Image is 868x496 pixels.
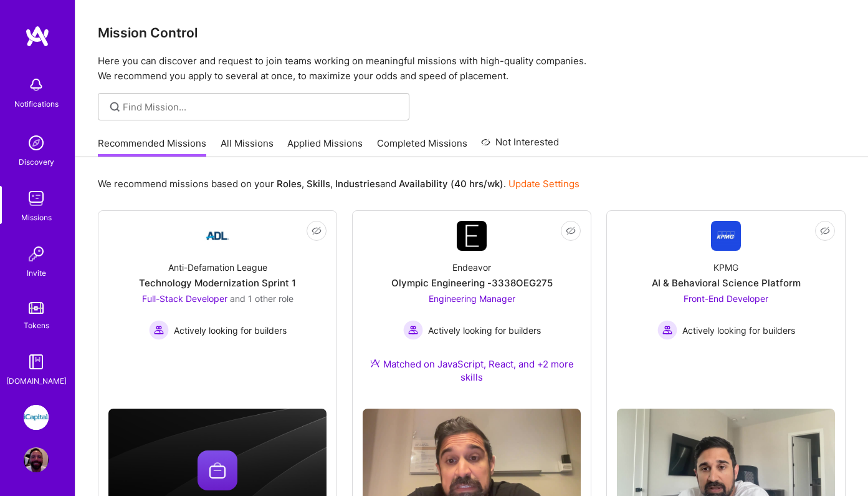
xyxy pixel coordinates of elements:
a: Completed Missions [377,137,467,157]
div: Missions [21,211,52,224]
img: Company Logo [203,221,232,251]
img: Actively looking for builders [149,320,169,340]
img: tokens [29,302,44,314]
img: Actively looking for builders [403,320,423,340]
div: Olympic Engineering -3338OEG275 [391,276,553,289]
a: Applied Missions [287,137,363,157]
a: User Avatar [21,447,52,472]
img: Invite [24,241,49,266]
span: Full-Stack Developer [142,293,227,304]
span: Engineering Manager [429,293,515,304]
a: Company LogoEndeavorOlympic Engineering -3338OEG275Engineering Manager Actively looking for build... [363,221,581,399]
a: Recommended Missions [98,137,206,157]
i: icon EyeClosed [566,226,576,236]
img: Company Logo [457,221,487,251]
a: Company LogoAnti-Defamation LeagueTechnology Modernization Sprint 1Full-Stack Developer and 1 oth... [108,221,327,371]
div: KPMG [713,261,738,274]
i: icon EyeClosed [820,226,830,236]
span: Actively looking for builders [682,324,795,337]
img: Ateam Purple Icon [370,358,380,368]
a: Not Interested [481,135,559,157]
input: Find Mission... [123,100,400,114]
div: Discovery [19,155,54,168]
img: bell [24,72,49,97]
div: Tokens [24,319,49,332]
div: Anti-Defamation League [168,261,267,274]
a: Company LogoKPMGAI & Behavioral Science PlatformFront-End Developer Actively looking for builders... [617,221,835,399]
img: Actively looking for builders [657,320,677,340]
p: Here you can discover and request to join teams working on meaningful missions with high-quality ... [98,54,846,84]
div: Invite [27,266,46,280]
img: Company Logo [711,221,741,251]
img: User Avatar [24,447,49,472]
div: Technology Modernization Sprint 1 [139,276,296,289]
span: Front-End Developer [684,293,768,304]
i: icon SearchGrey [108,100,122,114]
div: AI & Behavioral Science Platform [652,276,801,289]
a: Update Settings [508,178,579,190]
b: Availability (40 hrs/wk) [399,178,503,190]
b: Industries [335,178,380,190]
span: Actively looking for builders [174,324,287,337]
img: logo [25,25,50,47]
i: icon EyeClosed [312,226,322,236]
div: [DOMAIN_NAME] [6,374,67,387]
a: All Missions [221,137,274,157]
img: Company logo [198,450,237,490]
div: Notifications [14,97,59,110]
span: and 1 other role [230,293,293,304]
img: guide book [24,349,49,374]
p: We recommend missions based on your , , and . [98,177,579,190]
b: Roles [277,178,302,190]
img: iCapital: Building an Alternative Investment Marketplace [24,405,49,430]
a: iCapital: Building an Alternative Investment Marketplace [21,405,52,430]
h3: Mission Control [98,25,846,41]
div: Matched on JavaScript, React, and +2 more skills [363,357,581,384]
img: teamwork [24,186,49,211]
span: Actively looking for builders [428,324,541,337]
div: Endeavor [452,261,491,274]
b: Skills [307,178,330,190]
img: discovery [24,130,49,155]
